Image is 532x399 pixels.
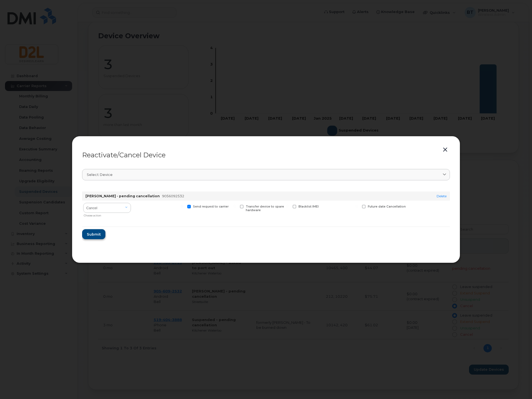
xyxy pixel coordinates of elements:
button: Submit [82,229,105,239]
span: Blacklist IMEI [298,205,319,208]
strong: [PERSON_NAME] - pending cancellation [85,194,160,198]
input: Transfer device to spare hardware [233,205,236,208]
a: Delete [437,194,447,198]
span: Transfer device to spare hardware [246,205,284,212]
input: Blacklist IMEI [286,205,289,208]
span: Submit [87,232,101,237]
div: Reactivate/Cancel Device [82,152,450,158]
span: Select device [87,172,113,177]
span: 9056092532 [162,194,184,198]
span: Future date Cancellation [368,205,406,208]
div: Choose action [84,212,131,218]
span: Send request to carrier [193,205,229,208]
a: Select device [82,169,450,180]
input: Send request to carrier [181,205,183,208]
input: Future date Cancellation [355,205,358,208]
